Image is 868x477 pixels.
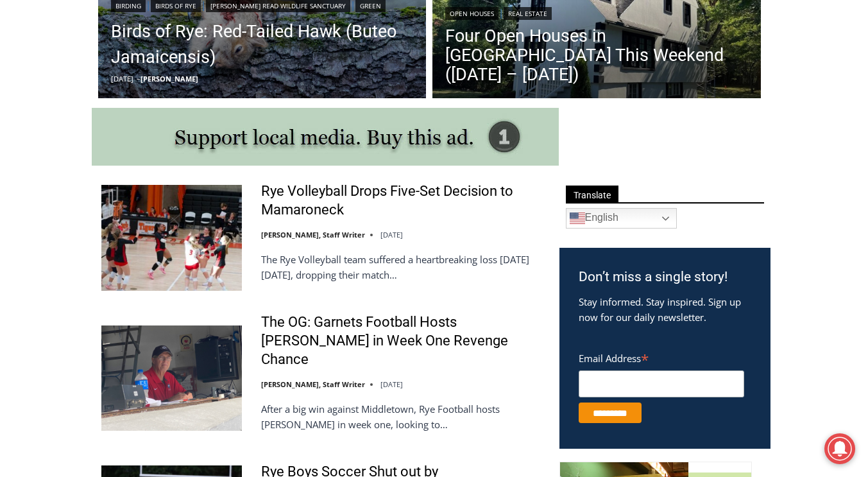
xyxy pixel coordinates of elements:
time: [DATE] [380,230,403,239]
a: Rye Volleyball Drops Five-Set Decision to Mamaroneck [261,182,543,219]
div: | [445,4,748,20]
a: Birds of Rye: Red-Tailed Hawk (Buteo Jamaicensis) [111,19,414,70]
p: Stay informed. Stay inspired. Sign up now for our daily newsletter. [579,294,751,325]
img: en [570,211,585,226]
a: Open Houses [445,7,498,20]
img: s_800_29ca6ca9-f6cc-433c-a631-14f6620ca39b.jpeg [1,1,128,128]
a: [PERSON_NAME] Read Sanctuary Fall Fest: [DATE] [1,128,192,160]
img: support local media, buy this ad [92,108,559,166]
a: Intern @ [DOMAIN_NAME] [309,125,622,160]
div: "[PERSON_NAME] and I covered the [DATE] Parade, which was a really eye opening experience as I ha... [324,1,606,125]
a: Four Open Houses in [GEOGRAPHIC_DATA] This Weekend ([DATE] – [DATE]) [445,26,748,84]
img: Rye Volleyball Drops Five-Set Decision to Mamaroneck [101,185,242,290]
img: The OG: Garnets Football Hosts Somers in Week One Revenge Chance [101,325,242,431]
time: [DATE] [111,74,133,83]
span: Intern @ [DOMAIN_NAME] [336,128,595,157]
div: "the precise, almost orchestrated movements of cutting and assembling sushi and [PERSON_NAME] mak... [132,80,189,153]
p: The Rye Volleyball team suffered a heartbreaking loss [DATE][DATE], dropping their match… [261,252,543,282]
span: Open Tues. - Sun. [PHONE_NUMBER] [4,132,126,181]
a: English [566,208,677,229]
span: – [137,74,140,83]
label: Email Address [579,345,744,369]
div: / [144,108,147,121]
h3: Don’t miss a single story! [579,267,751,288]
div: 1 [135,108,140,121]
a: The OG: Garnets Football Hosts [PERSON_NAME] in Week One Revenge Chance [261,313,543,369]
p: After a big win against Middletown, Rye Football hosts [PERSON_NAME] in week one, looking to… [261,401,543,432]
a: Real Estate [504,7,552,20]
h4: [PERSON_NAME] Read Sanctuary Fall Fest: [DATE] [10,129,171,159]
a: [PERSON_NAME], Staff Writer [261,230,365,239]
a: Open Tues. - Sun. [PHONE_NUMBER] [1,129,129,160]
a: [PERSON_NAME], Staff Writer [261,379,365,389]
span: Translate [566,186,618,203]
div: 6 [150,108,156,121]
time: [DATE] [380,379,403,389]
a: [PERSON_NAME] [140,74,198,83]
div: Co-sponsored by Westchester County Parks [135,38,185,105]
